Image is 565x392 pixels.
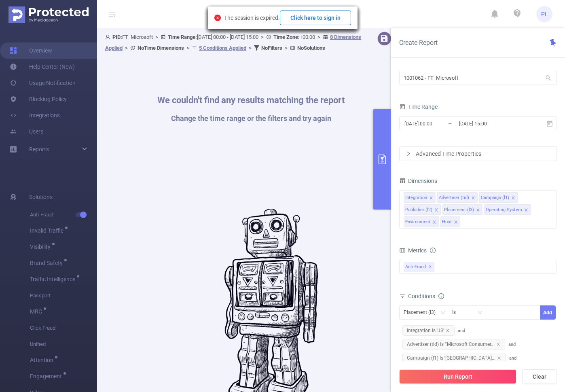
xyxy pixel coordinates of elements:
div: Publisher (l2) [405,205,432,215]
span: Brand Safety [30,260,66,266]
div: Campaign (l1) [481,193,509,203]
i: icon: close [434,208,438,213]
div: icon: rightAdvanced Time Properties [400,147,557,161]
h1: Change the time range or the filters and try again [157,115,345,122]
span: MRC [30,309,45,314]
a: Blocking Policy [10,91,67,107]
span: Click Fraud [30,320,97,336]
span: > [315,34,323,40]
li: Host [440,216,460,227]
a: Users [10,123,43,140]
span: Invalid Traffic [30,228,66,233]
span: Advertiser (tid) Is '"Microsoft Consumer... [402,339,505,350]
b: Time Range: [168,34,197,40]
span: Create Report [399,39,438,47]
b: PID: [112,34,122,40]
img: Protected Media [8,6,89,23]
span: Visibility [30,244,53,250]
i: icon: down [440,310,445,316]
i: icon: close [524,208,528,213]
i: icon: close-circle [214,15,221,21]
i: icon: close [471,196,475,201]
i: icon: close [511,196,515,201]
span: Engagement [30,373,65,379]
a: Usage Notification [10,75,76,91]
div: Placement (l3) [404,306,441,319]
i: icon: close [476,208,480,213]
i: icon: info-circle [438,293,444,299]
span: Traffic Intelligence [30,276,78,282]
span: Dimensions [399,178,437,184]
i: icon: user [105,34,112,40]
span: The session is expired. [224,15,351,21]
i: icon: right [406,151,411,156]
div: Operating System [486,205,522,215]
span: Solutions [29,189,53,205]
span: FT_Microsoft [DATE] 00:00 - [DATE] 15:00 +00:00 [105,34,361,51]
li: Advertiser (tid) [437,192,478,203]
span: ✕ [429,262,432,272]
i: icon: close [432,220,436,225]
li: Publisher (l2) [404,204,441,215]
span: > [258,34,266,40]
button: Run Report [399,369,516,384]
li: Environment [404,216,439,227]
span: > [123,45,130,51]
span: Anti-Fraud [404,262,434,272]
u: 5 Conditions Applied [199,45,246,51]
i: icon: close [429,196,433,201]
span: > [246,45,254,51]
input: End date [458,118,524,129]
b: Time Zone: [273,34,300,40]
span: > [282,45,290,51]
h1: We couldn't find any results matching the report [157,96,345,105]
div: Integration [405,193,427,203]
i: icon: down [478,310,482,316]
b: No Solutions [297,45,325,51]
span: Reports [29,146,49,153]
span: Metrics [399,247,427,254]
li: Operating System [484,204,531,215]
a: Integrations [10,107,60,123]
div: Advertiser (tid) [439,193,469,203]
li: Campaign (l1) [479,192,518,203]
b: No Filters [261,45,282,51]
button: Click here to sign in [280,11,351,25]
a: Help Center (New) [10,59,75,75]
div: Is [452,306,461,319]
b: No Time Dimensions [138,45,184,51]
div: Host [442,217,452,227]
div: Placement (l3) [444,205,474,215]
i: icon: info-circle [430,248,436,253]
div: Environment [405,217,430,227]
i: icon: close [446,328,450,333]
i: icon: close [496,342,500,346]
button: Clear [522,369,557,384]
span: and [399,328,508,347]
span: Passport [30,288,97,304]
i: icon: close [497,356,501,360]
a: Overview [10,42,52,59]
span: Attention [30,357,56,363]
span: Campaign (l1) Is '[GEOGRAPHIC_DATA]... [402,353,506,363]
span: Time Range [399,104,438,110]
span: Anti-Fraud [30,207,97,223]
span: and [399,342,516,361]
li: Placement (l3) [442,204,482,215]
i: icon: close [454,220,458,225]
li: Integration [404,192,436,203]
span: Integration Is 'JS' [402,325,455,336]
a: Reports [29,141,49,157]
span: > [184,45,192,51]
span: Unified [30,336,97,352]
input: Start date [404,118,469,129]
button: Add [540,305,556,320]
span: PL [541,6,548,22]
span: Conditions [408,293,444,299]
span: > [153,34,161,40]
